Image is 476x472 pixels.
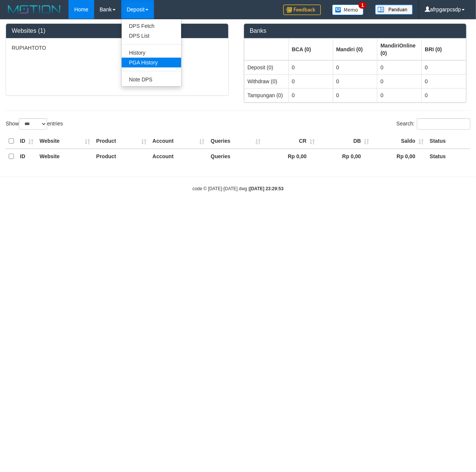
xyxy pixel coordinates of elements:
th: Rp 0,00 [372,149,427,164]
label: Search: [397,118,470,130]
img: Feedback.jpg [283,5,321,15]
th: Group: activate to sort column ascending [333,38,377,60]
th: Queries [207,149,263,164]
td: 0 [288,60,333,75]
a: Note DPS [122,75,181,84]
td: 0 [288,74,333,88]
th: Group: activate to sort column ascending [422,38,466,60]
p: RUPIAHTOTO [12,44,223,52]
th: Website [37,149,93,164]
img: Button%20Memo.svg [332,5,364,15]
td: 0 [422,88,466,102]
td: Tampungan (0) [244,88,289,102]
td: 0 [422,74,466,88]
th: Group: activate to sort column ascending [288,38,333,60]
th: Rp 0,00 [264,149,318,164]
a: DPS Fetch [122,21,181,31]
th: Rp 0,00 [318,149,372,164]
th: ID [17,134,37,149]
img: MOTION_logo.png [6,4,63,15]
th: Product [93,134,149,149]
th: Queries [207,134,263,149]
td: Withdraw (0) [244,74,289,88]
td: 0 [333,74,377,88]
td: 0 [333,88,377,102]
small: code © [DATE]-[DATE] dwg | [192,186,284,191]
label: Show entries [6,118,63,130]
td: 0 [422,60,466,75]
th: Group: activate to sort column ascending [377,38,422,60]
th: Group: activate to sort column ascending [244,38,289,60]
th: Website [37,134,93,149]
th: Account [150,149,208,164]
td: 0 [377,60,422,75]
td: 0 [288,88,333,102]
strong: [DATE] 23:29:53 [250,186,284,191]
th: Status [427,149,470,164]
input: Search: [417,118,470,130]
th: Saldo [372,134,427,149]
th: ID [17,149,37,164]
a: DPS List [122,31,181,41]
h3: Websites (1) [12,27,223,34]
th: CR [264,134,318,149]
img: panduan.png [375,5,413,15]
a: PGA History [122,58,181,67]
span: 1 [359,2,366,9]
th: Product [93,149,149,164]
h3: Banks [250,27,461,34]
th: Account [150,134,208,149]
td: 0 [333,60,377,75]
a: History [122,48,181,58]
td: Deposit (0) [244,60,289,75]
td: 0 [377,74,422,88]
td: 0 [377,88,422,102]
select: Showentries [19,118,47,130]
th: Status [427,134,470,149]
th: DB [318,134,372,149]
